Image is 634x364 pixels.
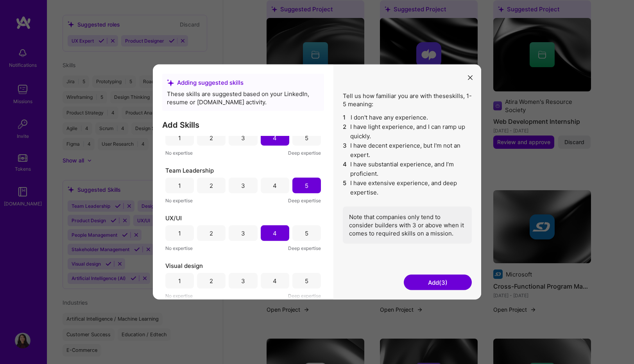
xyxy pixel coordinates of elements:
[343,92,472,244] div: Tell us how familiar you are with these skills , 1-5 meaning:
[343,160,472,178] li: I have substantial experience, and I’m proficient.
[165,262,203,270] span: Visual design
[343,122,347,141] span: 2
[167,79,319,87] div: Adding suggested skills
[178,134,181,142] div: 1
[178,277,181,285] div: 1
[343,122,472,141] li: I have light experience, and I can ramp up quickly.
[178,229,181,237] div: 1
[343,160,347,178] span: 4
[162,120,324,130] h3: Add Skills
[288,244,321,252] span: Deep expertise
[153,64,481,300] div: modal
[343,207,472,244] div: Note that companies only tend to consider builders with 3 or above when it comes to required skil...
[273,277,277,285] div: 4
[343,113,347,122] span: 1
[305,277,308,285] div: 5
[210,134,213,142] div: 2
[165,149,193,157] span: No expertise
[165,214,182,222] span: UX/UI
[343,141,472,160] li: I have decent experience, but I'm not an expert.
[288,149,321,157] span: Deep expertise
[165,244,193,252] span: No expertise
[241,181,245,189] div: 3
[241,277,245,285] div: 3
[305,229,308,237] div: 5
[241,134,245,142] div: 3
[305,181,308,189] div: 5
[167,90,319,106] div: These skills are suggested based on your LinkedIn, resume or [DOMAIN_NAME] activity.
[178,181,181,189] div: 1
[404,275,472,290] button: Add(3)
[210,277,213,285] div: 2
[343,178,472,197] li: I have extensive experience, and deep expertise.
[468,75,473,80] i: icon Close
[165,166,214,175] span: Team Leadership
[241,229,245,237] div: 3
[288,292,321,300] span: Deep expertise
[165,292,193,300] span: No expertise
[288,196,321,205] span: Deep expertise
[343,141,347,160] span: 3
[167,79,174,86] i: icon SuggestedTeams
[210,229,213,237] div: 2
[343,113,472,122] li: I don't have any experience.
[273,134,277,142] div: 4
[210,181,213,189] div: 2
[343,178,347,197] span: 5
[273,181,277,189] div: 4
[273,229,277,237] div: 4
[305,134,308,142] div: 5
[165,196,193,205] span: No expertise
